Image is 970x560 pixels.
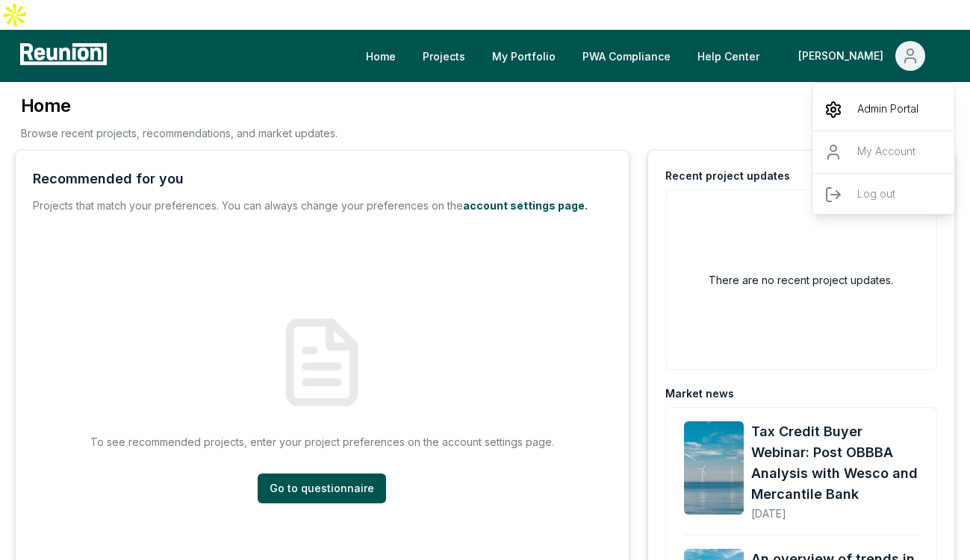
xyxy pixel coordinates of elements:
div: [DATE] [751,495,918,521]
span: Projects that match your preferences. You can always change your preferences on the [33,199,463,212]
h2: There are no recent project updates. [709,272,893,288]
p: Log out [857,186,895,204]
div: [PERSON_NAME] [798,41,889,71]
img: Tax Credit Buyer Webinar: Post OBBBA Analysis with Wesco and Mercantile Bank [684,421,744,515]
div: Market news [665,386,734,401]
p: To see recommended projects, enter your project preferences on the account settings page. [90,434,554,450]
a: My Portfolio [480,41,568,71]
div: Recent project updates [665,169,790,183]
button: [PERSON_NAME] [786,41,937,71]
p: My Account [857,143,915,161]
a: Tax Credit Buyer Webinar: Post OBBBA Analysis with Wesco and Mercantile Bank [684,421,744,521]
a: Go to questionnaire [258,474,386,503]
a: PWA Compliance [571,41,683,71]
a: Help Center [685,41,771,71]
a: Projects [411,41,477,71]
p: Browse recent projects, recommendations, and market updates. [21,125,338,141]
p: Admin Portal [857,101,918,119]
nav: Main [354,41,955,71]
div: Recommended for you [33,169,184,189]
a: Home [354,41,408,71]
div: [PERSON_NAME] [812,89,956,221]
a: account settings page. [463,199,588,212]
h3: Home [21,94,338,118]
a: Tax Credit Buyer Webinar: Post OBBBA Analysis with Wesco and Mercantile Bank [751,421,918,505]
a: Admin Portal [812,89,956,130]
